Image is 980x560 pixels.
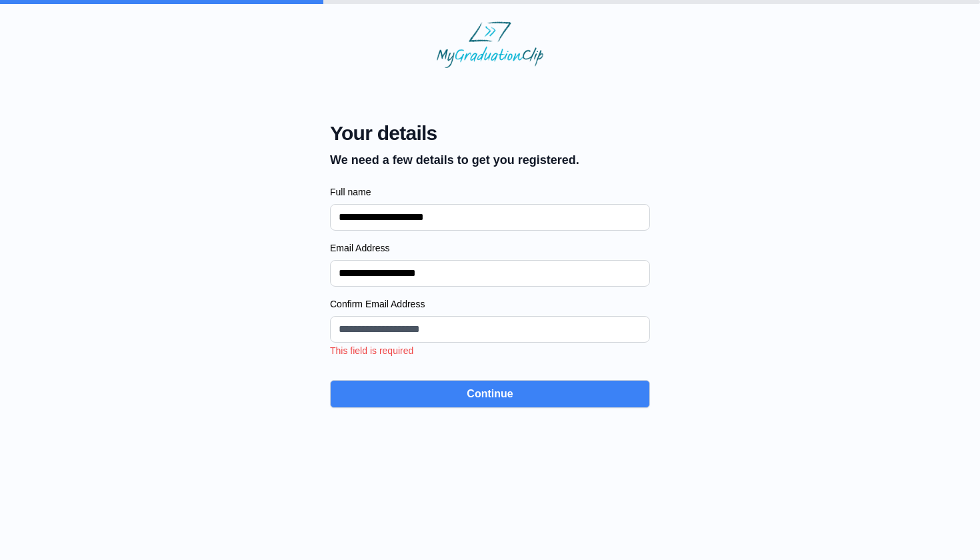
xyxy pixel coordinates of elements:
[437,21,543,68] img: MyGraduationClip
[330,185,650,199] label: Full name
[330,151,579,169] p: We need a few details to get you registered.
[330,380,650,408] button: Continue
[330,297,650,311] label: Confirm Email Address
[330,345,413,356] span: This field is required
[330,121,579,145] span: Your details
[330,241,650,255] label: Email Address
